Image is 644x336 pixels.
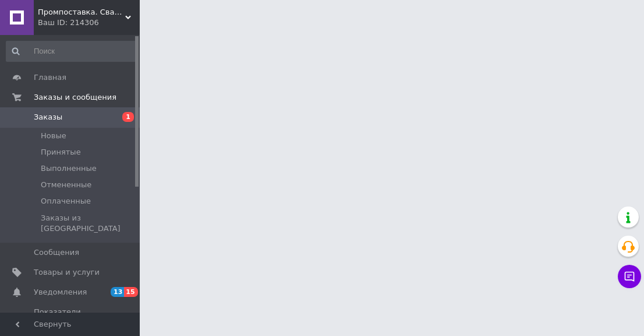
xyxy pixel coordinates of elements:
span: Новые [41,131,66,141]
span: Выполненные [41,163,97,174]
span: Заказы из [GEOGRAPHIC_DATA] [41,213,136,234]
span: Товары и услуги [34,267,100,278]
span: 15 [124,287,137,297]
span: Отмененные [41,180,91,190]
span: Показатели работы компании [34,307,108,328]
span: Уведомления [34,287,87,297]
span: Сообщения [34,247,79,258]
input: Поиск [6,41,137,62]
button: Чат с покупателем [618,265,641,288]
div: Ваш ID: 214306 [38,17,140,28]
span: Заказы [34,112,62,123]
span: Заказы и сообщения [34,92,116,103]
span: Оплаченные [41,196,91,206]
span: 1 [122,112,134,122]
span: 13 [111,287,124,297]
span: Промпоставка. Сварочные материалы и оборудование в Украине [38,7,125,17]
span: Принятые [41,147,81,157]
span: Главная [34,72,66,83]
